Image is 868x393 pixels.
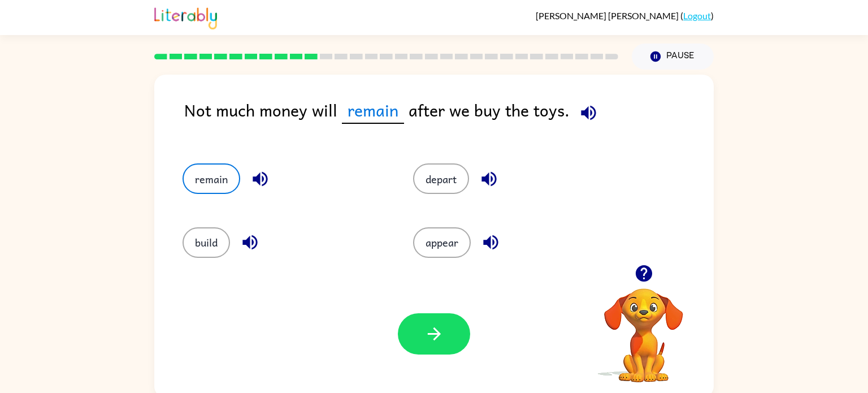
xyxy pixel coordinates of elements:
[342,97,404,124] span: remain
[536,10,680,21] span: [PERSON_NAME] [PERSON_NAME]
[536,10,714,21] div: ( )
[154,5,217,29] img: Literably
[413,163,469,194] button: depart
[413,227,471,258] button: appear
[587,271,700,384] video: Your browser must support playing .mp4 files to use Literably. Please try using another browser.
[183,227,230,258] button: build
[683,10,711,21] a: Logout
[184,97,714,141] div: Not much money will after we buy the toys.
[632,44,714,70] button: Pause
[183,163,240,194] button: remain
